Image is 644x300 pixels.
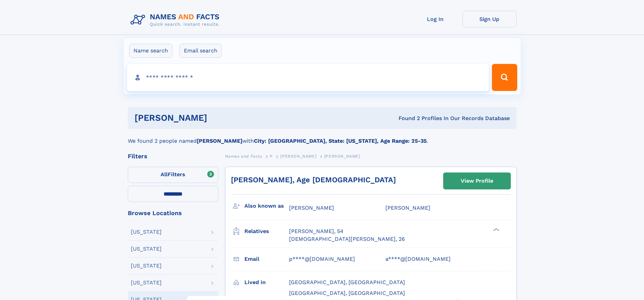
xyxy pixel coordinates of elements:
span: [GEOGRAPHIC_DATA], [GEOGRAPHIC_DATA] [289,290,405,296]
span: [PERSON_NAME] [385,205,430,211]
a: P [270,152,273,160]
a: [PERSON_NAME], 54 [289,228,343,235]
div: Browse Locations [128,210,218,216]
label: Email search [180,44,222,58]
b: [PERSON_NAME] [197,138,242,144]
label: Name search [129,44,172,58]
div: [US_STATE] [131,263,162,269]
div: [US_STATE] [131,280,162,285]
b: City: [GEOGRAPHIC_DATA], State: [US_STATE], Age Range: 25-35 [254,138,427,144]
span: [PERSON_NAME] [324,154,360,159]
div: Found 2 Profiles In Our Records Database [303,115,510,122]
a: [PERSON_NAME] [280,152,316,160]
span: [PERSON_NAME] [289,205,334,211]
button: Search Button [492,64,517,91]
img: Logo Names and Facts [128,11,225,29]
a: Log In [408,11,462,27]
div: Filters [128,153,218,159]
span: [PERSON_NAME] [280,154,316,159]
a: Sign Up [462,11,517,27]
h3: Also known as [244,200,289,212]
span: [GEOGRAPHIC_DATA], [GEOGRAPHIC_DATA] [289,279,405,285]
h3: Email [244,253,289,265]
span: P [270,154,273,159]
div: We found 2 people named with . [128,129,517,145]
h1: [PERSON_NAME] [135,114,303,122]
a: [PERSON_NAME], Age [DEMOGRAPHIC_DATA] [231,176,396,184]
span: All [161,171,168,178]
h3: Lived in [244,277,289,288]
input: search input [127,64,489,91]
h3: Relatives [244,226,289,237]
div: [US_STATE] [131,229,162,235]
a: Names and Facts [225,152,262,160]
a: View Profile [444,173,510,189]
div: ❯ [492,228,500,232]
div: View Profile [461,173,493,189]
label: Filters [128,167,218,183]
a: [DEMOGRAPHIC_DATA][PERSON_NAME], 26 [289,235,405,243]
div: [US_STATE] [131,246,162,252]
